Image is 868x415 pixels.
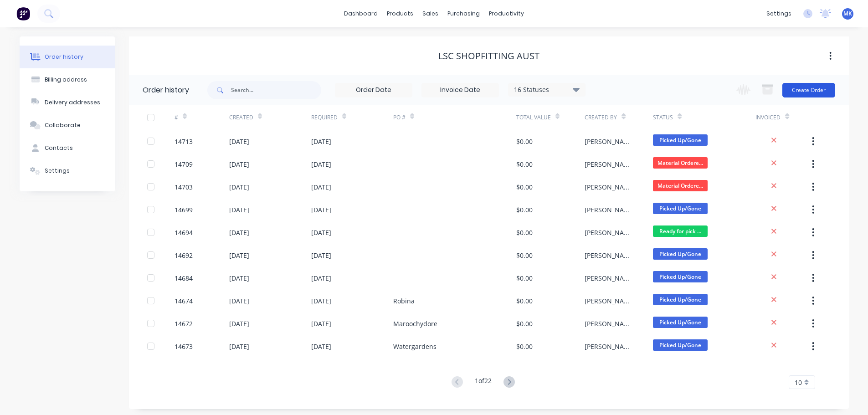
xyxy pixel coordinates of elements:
[585,137,635,146] div: [PERSON_NAME]
[653,157,708,169] span: Material Ordere...
[585,296,635,306] div: [PERSON_NAME]
[422,83,498,97] input: Invoice Date
[20,114,115,137] button: Collaborate
[653,225,708,237] span: Ready for pick ...
[143,85,189,96] div: Order history
[516,113,551,122] div: Total Value
[585,251,635,260] div: [PERSON_NAME]
[585,113,617,122] div: Created By
[782,83,835,97] button: Create Order
[311,296,331,306] div: [DATE]
[475,376,492,389] div: 1 of 22
[795,378,802,387] span: 10
[45,98,100,107] div: Delivery addresses
[516,251,533,260] div: $0.00
[311,113,338,122] div: Required
[585,205,635,215] div: [PERSON_NAME]
[229,342,249,351] div: [DATE]
[443,7,484,20] div: purchasing
[229,137,249,146] div: [DATE]
[311,105,393,130] div: Required
[175,105,229,130] div: #
[175,205,193,215] div: 14699
[516,296,533,306] div: $0.00
[20,46,115,68] button: Order history
[393,105,516,130] div: PO #
[175,159,193,169] div: 14709
[20,91,115,114] button: Delivery addresses
[484,7,529,20] div: productivity
[755,105,810,130] div: Invoiced
[229,319,249,328] div: [DATE]
[653,317,708,328] span: Picked Up/Gone
[335,83,412,97] input: Order Date
[653,294,708,305] span: Picked Up/Gone
[382,7,418,20] div: products
[339,7,382,20] a: dashboard
[229,228,249,237] div: [DATE]
[585,182,635,192] div: [PERSON_NAME]
[516,319,533,328] div: $0.00
[516,205,533,215] div: $0.00
[45,53,83,61] div: Order history
[45,121,81,129] div: Collaborate
[175,137,193,146] div: 14713
[516,105,585,130] div: Total Value
[653,180,708,191] span: Material Ordere...
[311,228,331,237] div: [DATE]
[762,7,796,20] div: settings
[175,228,193,237] div: 14694
[229,296,249,306] div: [DATE]
[516,228,533,237] div: $0.00
[516,273,533,283] div: $0.00
[175,251,193,260] div: 14692
[516,159,533,169] div: $0.00
[418,7,443,20] div: sales
[45,76,87,84] div: Billing address
[175,182,193,192] div: 14703
[508,85,585,95] div: 16 Statuses
[229,273,249,283] div: [DATE]
[175,319,193,328] div: 14672
[585,273,635,283] div: [PERSON_NAME]
[175,113,178,122] div: #
[653,105,755,130] div: Status
[20,137,115,159] button: Contacts
[311,342,331,351] div: [DATE]
[229,113,253,122] div: Created
[393,296,415,306] div: Robina
[175,296,193,306] div: 14674
[311,319,331,328] div: [DATE]
[755,113,781,122] div: Invoiced
[311,137,331,146] div: [DATE]
[393,342,437,351] div: Watergardens
[585,319,635,328] div: [PERSON_NAME]
[229,105,311,130] div: Created
[229,251,249,260] div: [DATE]
[175,342,193,351] div: 14673
[45,167,70,175] div: Settings
[229,205,249,215] div: [DATE]
[16,7,30,20] img: Factory
[311,251,331,260] div: [DATE]
[438,51,539,61] div: LSC Shopfitting Aust
[653,271,708,282] span: Picked Up/Gone
[45,144,73,152] div: Contacts
[653,248,708,260] span: Picked Up/Gone
[229,159,249,169] div: [DATE]
[653,203,708,214] span: Picked Up/Gone
[653,339,708,351] span: Picked Up/Gone
[653,134,708,146] span: Picked Up/Gone
[311,273,331,283] div: [DATE]
[393,319,437,328] div: Maroochydore
[311,205,331,215] div: [DATE]
[229,182,249,192] div: [DATE]
[653,113,673,122] div: Status
[311,159,331,169] div: [DATE]
[311,182,331,192] div: [DATE]
[843,10,852,18] span: MK
[585,228,635,237] div: [PERSON_NAME]
[175,273,193,283] div: 14684
[516,182,533,192] div: $0.00
[516,137,533,146] div: $0.00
